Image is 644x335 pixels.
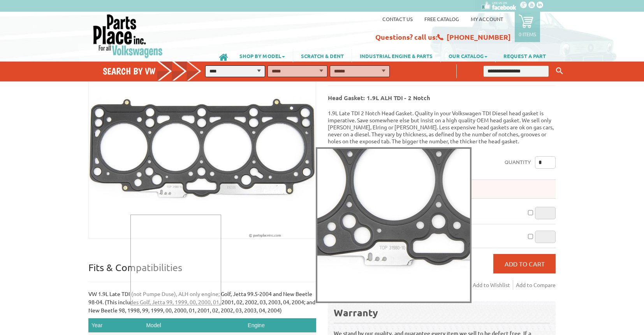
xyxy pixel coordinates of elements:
[505,156,531,169] label: Quantity
[496,49,554,62] a: REQUEST A PART
[515,12,540,42] a: 0 items
[92,14,164,58] img: Parts Place Inc!
[88,290,316,314] p: VW 1.9L Late TDI (not Pumpe Duse), ALH only engine; Golf, Jetta 99.5-2004 and New Beetle 98-04. (...
[352,49,440,62] a: INDUSTRIAL ENGINE & PARTS
[328,94,430,102] b: Head Gasket: 1.9L ALH TDI - 2 Notch
[232,49,293,62] a: SHOP BY MODEL
[382,16,413,22] a: Contact us
[519,31,536,37] p: 0 items
[493,254,556,273] button: Add to Cart
[143,318,245,333] th: Model
[245,318,316,333] th: Engine
[88,318,143,333] th: Year
[103,65,209,77] h4: Search by VW
[293,49,352,62] a: SCRATCH & DENT
[516,280,556,290] a: Add to Compare
[424,16,459,22] a: Free Catalog
[88,261,316,282] p: Fits & Compatibilities
[334,306,550,319] div: Warranty
[505,260,545,268] span: Add to Cart
[328,109,556,145] p: 1.9L Late TDI 2 Notch Head Gasket. Quality in your Volkswagen TDI Diesel head gasket is imperativ...
[554,65,565,78] button: Keyword Search
[473,280,513,290] a: Add to Wishlist
[471,16,503,22] a: My Account
[441,49,495,62] a: OUR CATALOG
